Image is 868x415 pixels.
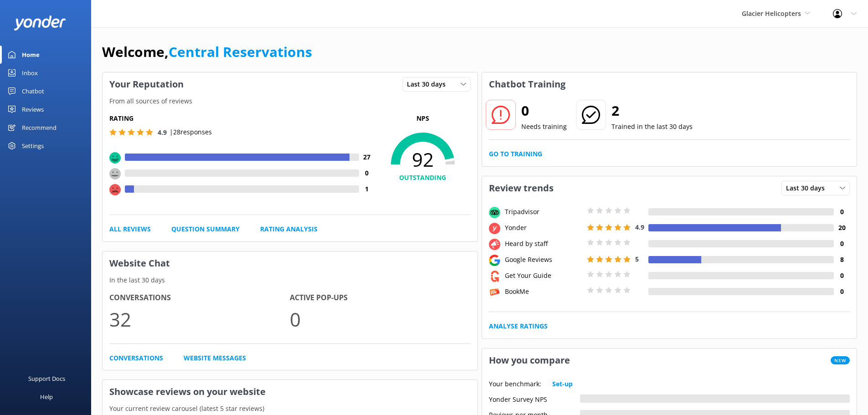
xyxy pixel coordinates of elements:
p: From all sources of reviews [103,96,478,106]
div: Reviews [22,100,44,118]
p: 32 [109,304,290,334]
h4: 1 [359,184,375,194]
h3: How you compare [482,348,577,372]
div: Inbox [22,64,38,82]
h4: 27 [359,152,375,162]
p: | 28 responses [169,127,212,137]
div: Help [40,388,53,406]
h4: Conversations [109,292,290,304]
img: yonder-white-logo.png [14,15,66,31]
h3: Review trends [482,176,560,200]
h4: 0 [834,239,850,249]
div: Home [22,46,40,64]
h4: 20 [834,223,850,233]
h4: 0 [834,287,850,297]
a: Rating Analysis [260,224,318,234]
span: 4.9 [635,223,644,231]
div: Get Your Guide [503,271,585,281]
h3: Website Chat [103,251,478,275]
p: NPS [375,113,471,123]
span: Last 30 days [786,183,830,193]
span: Last 30 days [407,79,451,89]
p: Your current review carousel (latest 5 star reviews) [103,404,478,414]
span: 92 [375,148,471,171]
a: All Reviews [109,224,151,234]
h4: 0 [834,271,850,281]
div: Settings [22,137,44,155]
p: In the last 30 days [103,275,478,285]
a: Go to Training [489,149,542,159]
div: Heard by staff [503,239,585,249]
h3: Showcase reviews on your website [103,380,478,404]
h4: OUTSTANDING [375,173,471,183]
h4: Active Pop-ups [290,292,470,304]
div: Tripadvisor [503,207,585,217]
span: 4.9 [158,128,167,137]
a: Analyse Ratings [489,321,548,331]
p: Needs training [521,122,567,132]
h4: 0 [834,207,850,217]
span: 5 [635,255,639,263]
h2: 0 [521,100,567,122]
h4: 0 [359,168,375,178]
h1: Welcome, [102,41,312,63]
span: New [831,356,850,364]
h2: 2 [611,100,693,122]
div: Chatbot [22,82,44,100]
div: BookMe [503,287,585,297]
a: Central Reservations [169,42,312,61]
a: Set-up [552,379,573,389]
div: Yonder [503,223,585,233]
div: Support Docs [28,369,65,388]
span: Glacier Helicopters [742,9,801,18]
h4: 8 [834,255,850,265]
a: Question Summary [171,224,240,234]
div: Recommend [22,118,56,137]
h5: Rating [109,113,375,123]
div: Google Reviews [503,255,585,265]
a: Website Messages [184,353,246,363]
h3: Chatbot Training [482,72,572,96]
h3: Your Reputation [103,72,190,96]
div: Yonder Survey NPS [489,395,580,403]
p: Your benchmark: [489,379,541,389]
p: Trained in the last 30 days [611,122,693,132]
p: 0 [290,304,470,334]
a: Conversations [109,353,163,363]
